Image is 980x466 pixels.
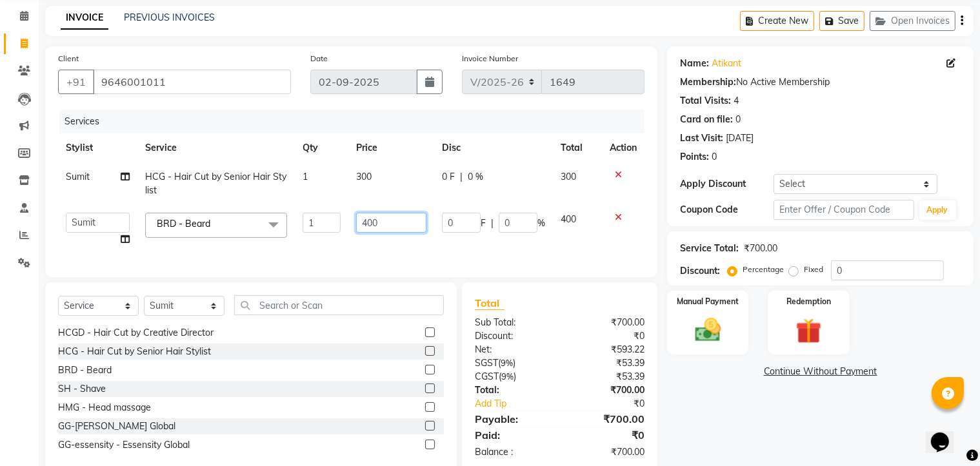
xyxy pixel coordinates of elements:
[58,382,106,396] div: SH - Shave
[491,217,494,230] span: |
[475,371,499,382] span: CGST
[66,171,90,182] span: Sumit
[462,53,518,64] label: Invoice Number
[58,420,175,433] div: GG-[PERSON_NAME] Global
[819,11,865,31] button: Save
[58,364,112,377] div: BRD - Beard
[58,438,190,452] div: GG-essensity - Essensity Global
[744,242,777,255] div: ₹700.00
[465,445,560,459] div: Balance :
[58,70,94,94] button: +91
[560,329,655,343] div: ₹0
[680,57,709,70] div: Name:
[58,53,79,64] label: Client
[560,356,655,370] div: ₹53.39
[465,356,560,370] div: ( )
[560,343,655,356] div: ₹593.22
[465,329,560,343] div: Discount:
[553,133,602,162] th: Total
[124,12,215,23] a: PREVIOUS INVOICES
[786,296,831,307] label: Redemption
[680,75,961,89] div: No Active Membership
[560,427,655,443] div: ₹0
[501,358,513,368] span: 9%
[735,113,741,126] div: 0
[210,218,216,229] a: x
[680,150,709,164] div: Points:
[560,411,655,427] div: ₹700.00
[680,75,736,89] div: Membership:
[575,397,654,411] div: ₹0
[670,365,971,378] a: Continue Without Payment
[93,70,291,94] input: Search by Name/Mobile/Email/Code
[501,371,514,382] span: 9%
[680,113,733,126] div: Card on file:
[59,110,654,133] div: Services
[774,200,914,220] input: Enter Offer / Coupon Code
[442,170,455,184] span: 0 F
[687,315,729,345] img: _cash.svg
[680,131,723,145] div: Last Visit:
[468,170,483,184] span: 0 %
[561,171,576,182] span: 300
[560,383,655,397] div: ₹700.00
[602,133,645,162] th: Action
[295,133,348,162] th: Qty
[61,6,108,30] a: INVOICE
[303,171,308,182] span: 1
[680,177,774,191] div: Apply Discount
[58,345,211,358] div: HCG - Hair Cut by Senior Hair Stylist
[560,316,655,329] div: ₹700.00
[145,171,286,196] span: HCG - Hair Cut by Senior Hair Stylist
[465,427,560,443] div: Paid:
[560,445,655,459] div: ₹700.00
[475,296,505,310] span: Total
[680,94,731,108] div: Total Visits:
[870,11,955,31] button: Open Invoices
[560,370,655,383] div: ₹53.39
[788,315,830,347] img: _gift.svg
[726,131,754,145] div: [DATE]
[234,295,444,315] input: Search or Scan
[460,170,463,184] span: |
[310,53,328,64] label: Date
[465,343,560,356] div: Net:
[157,218,210,229] span: BRD - Beard
[919,200,956,220] button: Apply
[743,264,784,275] label: Percentage
[677,296,739,307] label: Manual Payment
[740,11,814,31] button: Create New
[465,397,575,411] a: Add Tip
[680,264,720,278] div: Discount:
[712,150,717,164] div: 0
[58,326,214,340] div: HCGD - Hair Cut by Creative Director
[465,370,560,383] div: ( )
[481,217,486,230] span: F
[465,316,560,329] div: Sub Total:
[356,171,372,182] span: 300
[712,57,741,70] a: Atikant
[58,133,137,162] th: Stylist
[680,203,774,217] div: Coupon Code
[926,414,967,453] iframe: chat widget
[734,94,739,108] div: 4
[348,133,435,162] th: Price
[465,411,560,427] div: Payable:
[465,383,560,397] div: Total:
[475,357,498,369] span: SGST
[537,217,545,230] span: %
[561,213,576,225] span: 400
[434,133,553,162] th: Disc
[804,264,823,275] label: Fixed
[680,242,739,255] div: Service Total:
[137,133,295,162] th: Service
[58,401,151,414] div: HMG - Head massage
